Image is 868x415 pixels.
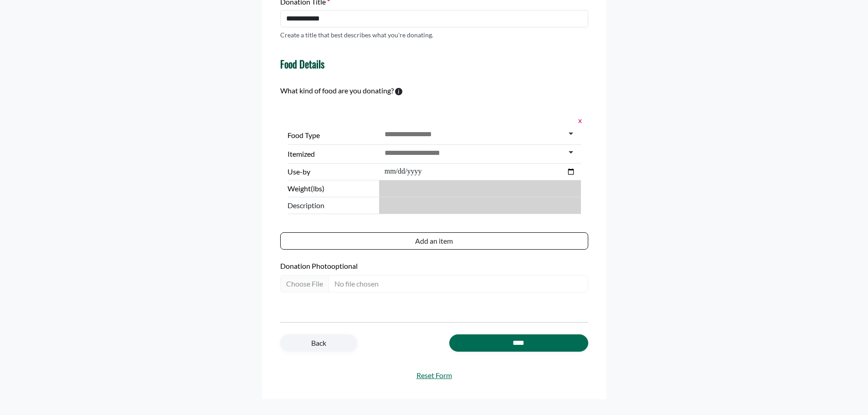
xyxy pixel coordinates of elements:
[280,261,588,272] label: Donation Photo
[575,114,581,126] button: x
[280,232,588,250] button: Add an item
[288,130,375,141] label: Food Type
[280,85,394,96] label: What kind of food are you donating?
[331,261,358,270] span: optional
[288,166,375,177] label: Use-by
[280,58,324,70] h4: Food Details
[311,184,324,193] span: (lbs)
[288,200,375,211] span: Description
[288,149,375,159] label: Itemized
[395,88,402,95] svg: To calculate environmental impacts, we follow the Food Loss + Waste Protocol
[280,30,433,40] p: Create a title that best describes what you're donating.
[280,334,357,352] a: Back
[288,183,375,194] label: Weight
[280,370,588,381] a: Reset Form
